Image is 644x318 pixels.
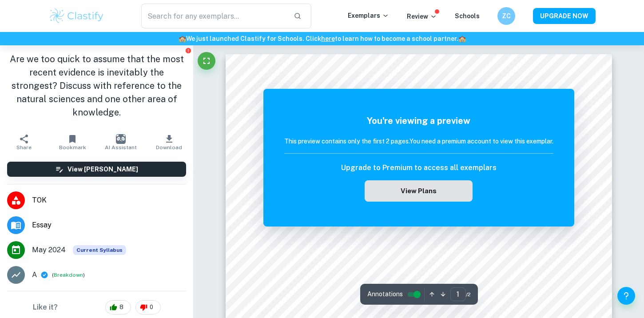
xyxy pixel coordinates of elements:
h6: ZC [501,11,512,21]
button: Fullscreen [198,52,215,70]
span: Annotations [367,290,403,299]
span: 🏫 [458,35,466,42]
h5: You're viewing a preview [284,114,553,127]
button: AI Assistant [97,130,145,155]
span: ( ) [52,271,85,279]
span: AI Assistant [105,144,137,151]
p: Exemplars [348,11,389,20]
span: Bookmark [59,144,86,151]
img: AI Assistant [116,134,126,144]
span: Download [156,144,182,151]
button: View [PERSON_NAME] [7,162,186,177]
span: May 2024 [32,245,66,255]
h6: This preview contains only the first 2 pages. You need a premium account to view this exemplar. [284,136,553,146]
h1: Are we too quick to assume that the most recent evidence is inevitably the strongest? Discuss wit... [7,52,186,119]
a: here [321,35,335,42]
span: TOK [32,195,186,206]
button: Download [145,130,193,155]
div: This exemplar is based on the current syllabus. Feel free to refer to it for inspiration/ideas wh... [73,245,126,255]
img: Clastify logo [48,7,105,25]
span: 🏫 [179,35,186,42]
span: Current Syllabus [73,245,126,255]
h6: Like it? [33,302,58,313]
button: Report issue [185,47,191,54]
h6: Upgrade to Premium to access all exemplars [341,163,497,173]
button: UPGRADE NOW [533,8,596,24]
button: Breakdown [54,271,83,279]
button: Help and Feedback [617,287,635,305]
p: Review [407,12,437,21]
span: 8 [115,303,128,312]
span: / 2 [466,290,471,298]
button: View Plans [365,180,472,202]
span: Essay [32,220,186,231]
input: Search for any exemplars... [141,4,286,28]
h6: We just launched Clastify for Schools. Click to learn how to become a school partner. [2,34,642,44]
button: ZC [497,7,515,25]
span: Share [16,144,32,151]
p: A [32,270,37,280]
span: 0 [145,303,158,312]
h6: View [PERSON_NAME] [68,164,138,174]
button: Bookmark [48,130,97,155]
a: Schools [455,12,480,20]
